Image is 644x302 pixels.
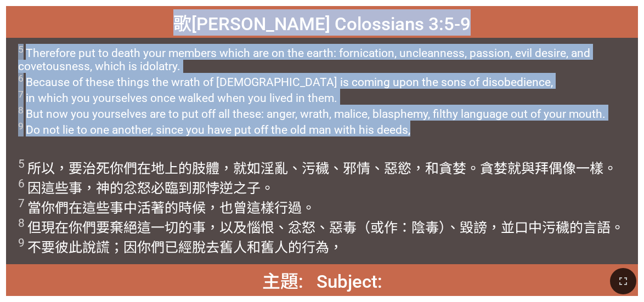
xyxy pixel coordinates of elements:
[18,161,624,255] wg5216: 在
[18,180,624,255] wg3739: ，神
[329,240,343,255] wg4234: ，
[55,240,343,255] wg3361: 彼此
[18,220,624,255] wg3570: 你們
[18,180,624,255] wg2316: 的忿怒
[18,216,25,230] sup: 8
[18,157,25,170] sup: 5
[18,44,626,136] span: Therefore put to death your members which are on the earth: fornication, uncleanness, passion, ev...
[18,161,624,255] wg3499: 你們
[219,240,343,255] wg554: 舊
[18,220,624,255] wg3956: 的事，以及惱恨
[247,240,343,255] wg444: 和
[18,89,24,100] sup: 7
[261,240,343,255] wg4862: 舊人的行為
[18,220,624,255] wg988: ，並口
[18,44,24,55] sup: 5
[18,161,624,255] wg3196: ，就如淫亂
[18,220,624,255] wg4750: 中污穢的言語
[18,180,624,255] wg5207: 。 當
[18,220,624,255] wg3709: 、忿怒
[233,240,343,255] wg3820: 人
[18,121,24,132] sup: 9
[18,161,624,255] wg1495: 一樣
[18,200,624,255] wg4218: ，也
[18,105,24,116] sup: 8
[18,161,624,255] wg4202: 、污穢
[18,220,624,255] wg659: 這一切
[18,161,624,255] wg4124: 。貪婪就與拜偶像
[18,161,624,255] wg3767: ，要治死
[18,161,624,255] wg1909: 地上
[18,200,624,255] wg2532: 曾這樣
[18,220,624,255] wg148: 。 不要
[18,180,624,255] wg1223: 這些事
[18,161,624,255] wg167: 、邪情
[18,161,624,255] wg3806: 、惡
[18,220,624,255] wg2372: 、惡毒
[18,180,624,255] wg2064: 到
[18,180,624,255] wg543: 之子
[18,200,624,255] wg5210: 在
[18,200,624,255] wg4043: 。 但
[18,161,624,255] wg2076: 。 因
[18,200,624,255] wg1722: 這些事
[18,161,624,255] wg2556: 慾
[18,220,624,255] wg1161: 現在
[18,200,624,255] wg3753: 你們
[18,236,25,249] sup: 9
[82,240,343,255] wg240: 說謊
[110,240,343,255] wg5574: ；因你們已經脫去
[173,9,471,36] span: 歌[PERSON_NAME] Colossians 3:5-9
[18,157,624,256] span: 所以
[18,161,624,255] wg1939: ，和
[18,161,624,255] wg2532: 貪婪
[18,200,624,255] wg846: 中活著
[18,200,624,255] wg3739: 行過
[18,73,24,84] sup: 6
[18,220,624,255] wg5210: 要棄絕
[18,180,624,255] wg3709: 必臨
[18,180,624,255] wg1909: 那悖逆
[18,200,624,255] wg2198: 的時候
[18,161,624,255] wg1093: 的肢體
[18,177,25,190] sup: 6
[18,220,624,255] wg2549: （或作：陰毒）、毀謗
[18,197,25,210] sup: 7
